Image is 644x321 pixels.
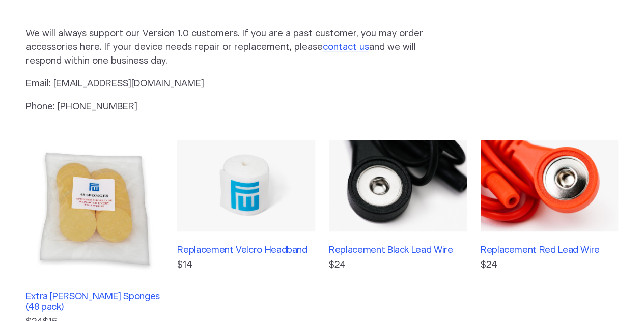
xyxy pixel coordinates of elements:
img: Replacement Red Lead Wire [481,140,619,231]
p: $24 [329,258,467,272]
a: contact us [323,43,369,52]
img: Replacement Black Lead Wire [329,140,467,231]
img: Replacement Velcro Headband [177,140,315,231]
p: Email: [EMAIL_ADDRESS][DOMAIN_NAME] [26,77,441,91]
h3: Replacement Red Lead Wire [481,245,619,256]
p: $14 [177,258,315,272]
h3: Extra [PERSON_NAME] Sponges (48 pack) [26,291,164,313]
p: Phone: [PHONE_NUMBER] [26,100,441,114]
p: We will always support our Version 1.0 customers. If you are a past customer, you may order acces... [26,27,441,68]
p: $24 [481,258,619,272]
h3: Replacement Black Lead Wire [329,245,467,256]
h3: Replacement Velcro Headband [177,245,315,256]
img: Extra Fisher Wallace Sponges (48 pack) [26,140,164,278]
